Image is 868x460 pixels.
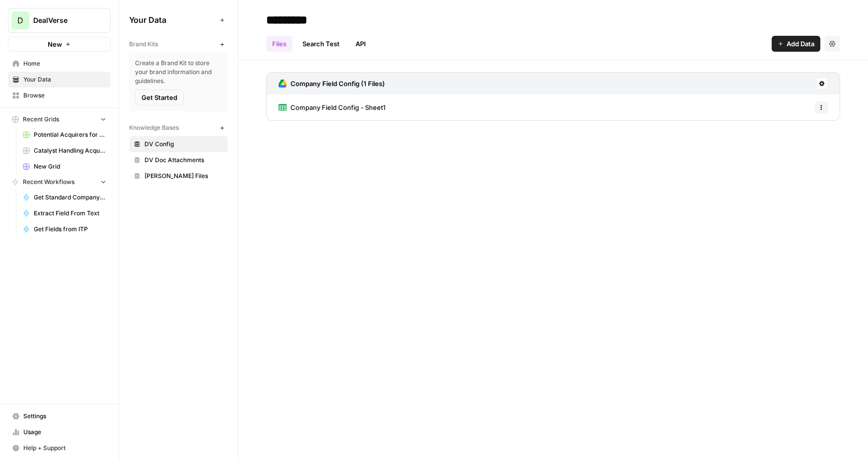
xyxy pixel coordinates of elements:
[23,444,106,453] span: Help + Support
[8,408,111,424] a: Settings
[296,36,346,52] a: Search Test
[8,56,111,72] a: Home
[34,130,106,139] span: Potential Acquirers for Deep Instinct
[8,424,111,440] a: Usage
[23,59,106,68] span: Home
[34,162,106,171] span: New Grid
[290,79,385,89] h3: Company Field Config (1 Files)
[129,136,228,152] a: DV Config
[18,205,111,221] a: Extract Field From Text
[290,102,385,112] span: Company Field Config - Sheet1
[48,39,62,49] span: New
[279,73,385,94] a: Company Field Config (1 Files)
[23,115,59,124] span: Recent Grids
[266,36,292,52] a: Files
[8,8,111,33] button: Workspace: DealVerse
[129,152,228,168] a: DV Doc Attachments
[23,178,74,186] span: Recent Workflows
[8,112,111,127] button: Recent Grids
[8,175,111,189] button: Recent Workflows
[129,123,179,132] span: Knowledge Bases
[145,172,223,181] span: [PERSON_NAME] Files
[8,440,111,456] button: Help + Support
[135,59,222,86] span: Create a Brand Kit to store your brand information and guidelines.
[23,412,106,421] span: Settings
[135,90,184,105] button: Get Started
[772,36,820,52] button: Add Data
[18,221,111,237] a: Get Fields from ITP
[33,15,93,25] span: DealVerse
[145,140,223,149] span: DV Config
[34,146,106,155] span: Catalyst Handling Acquisitions
[8,88,111,103] a: Browse
[18,189,111,205] a: Get Standard Company Field by Name and Domain
[23,91,106,100] span: Browse
[142,92,177,102] span: Get Started
[350,36,372,52] a: API
[787,39,814,49] span: Add Data
[23,428,106,437] span: Usage
[8,72,111,88] a: Your Data
[129,40,158,49] span: Brand Kits
[34,209,106,218] span: Extract Field From Text
[18,143,111,159] a: Catalyst Handling Acquisitions
[8,37,111,52] button: New
[18,159,111,175] a: New Grid
[18,127,111,143] a: Potential Acquirers for Deep Instinct
[129,168,228,184] a: [PERSON_NAME] Files
[145,156,223,165] span: DV Doc Attachments
[34,193,106,202] span: Get Standard Company Field by Name and Domain
[17,14,23,26] span: D
[129,14,216,26] span: Your Data
[279,94,385,120] a: Company Field Config - Sheet1
[34,225,106,234] span: Get Fields from ITP
[23,75,106,84] span: Your Data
